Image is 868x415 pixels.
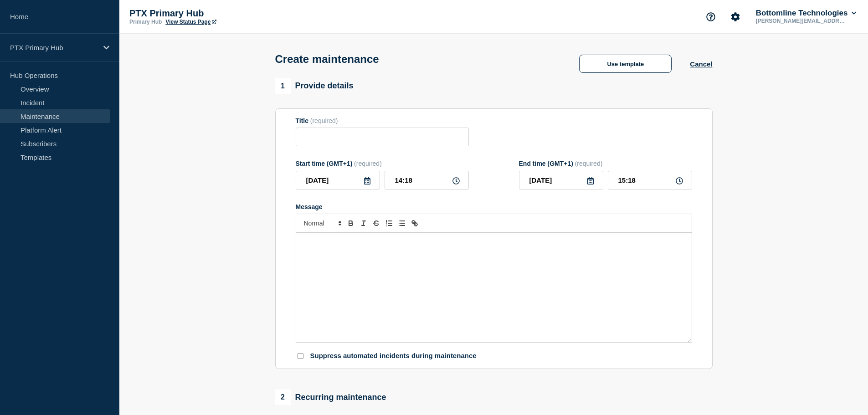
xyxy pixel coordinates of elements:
input: Suppress automated incidents during maintenance [298,353,303,359]
div: Start time (GMT+1) [296,160,469,167]
div: Message [296,233,692,342]
p: [PERSON_NAME][EMAIL_ADDRESS][PERSON_NAME][DOMAIN_NAME] [754,18,849,24]
button: Support [701,7,720,26]
button: Bottomline Technologies [754,9,858,18]
div: Recurring maintenance [275,389,386,405]
button: Toggle link [408,218,421,229]
input: YYYY-MM-DD [296,171,380,190]
span: (required) [575,160,603,167]
p: PTX Primary Hub [10,44,98,51]
a: View Status Page [165,19,216,25]
p: Suppress automated incidents during maintenance [310,352,477,360]
div: Provide details [275,78,354,94]
div: End time (GMT+1) [519,160,692,167]
span: 1 [275,78,291,94]
p: Primary Hub [129,19,162,25]
span: (required) [310,117,338,124]
span: 2 [275,389,291,405]
button: Toggle strikethrough text [370,218,383,229]
h1: Create maintenance [275,53,379,66]
button: Toggle bold text [344,218,357,229]
button: Toggle italic text [357,218,370,229]
div: Message [296,203,692,210]
button: Toggle bulleted list [395,218,408,229]
div: Title [296,117,469,124]
span: Font size [300,218,344,229]
input: HH:MM [385,171,469,190]
p: PTX Primary Hub [129,8,312,19]
button: Account settings [726,7,745,26]
span: (required) [354,160,382,167]
input: Title [296,128,469,146]
input: YYYY-MM-DD [519,171,603,190]
button: Toggle ordered list [383,218,395,229]
button: Cancel [690,60,712,68]
input: HH:MM [608,171,692,190]
button: Use template [579,55,672,73]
